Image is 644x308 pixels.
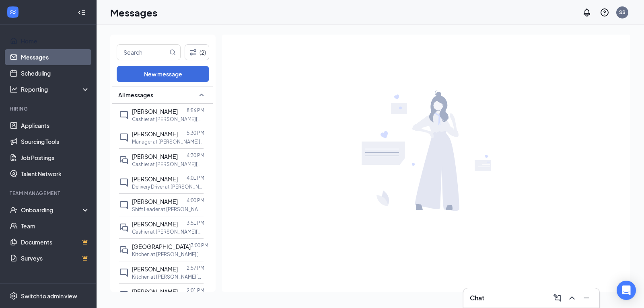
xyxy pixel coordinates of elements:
[132,183,204,190] p: Delivery Driver at [PERSON_NAME][GEOGRAPHIC_DATA]
[119,200,129,210] svg: ChatInactive
[119,110,129,120] svg: ChatInactive
[132,273,204,280] p: Kitchen at [PERSON_NAME][GEOGRAPHIC_DATA]
[553,293,562,303] svg: ComposeMessage
[117,45,168,60] input: Search
[132,116,204,123] p: Cashier at [PERSON_NAME][GEOGRAPHIC_DATA]
[187,265,204,271] p: 2:57 PM
[188,47,198,57] svg: Filter
[21,206,83,214] div: Onboarding
[21,166,90,182] a: Talent Network
[187,197,204,204] p: 4:00 PM
[132,198,178,205] span: [PERSON_NAME]
[119,245,129,255] svg: DoubleChat
[132,251,204,258] p: Kitchen at [PERSON_NAME][GEOGRAPHIC_DATA]
[132,243,191,250] span: [GEOGRAPHIC_DATA]
[9,8,17,16] svg: WorkstreamLogo
[132,265,178,273] span: [PERSON_NAME]
[119,223,129,232] svg: DoubleChat
[187,107,204,114] p: 8:56 PM
[185,44,209,60] button: Filter (2)
[132,161,204,168] p: Cashier at [PERSON_NAME][GEOGRAPHIC_DATA]
[132,206,204,213] p: Shift Leader at [PERSON_NAME][GEOGRAPHIC_DATA]
[21,85,90,93] div: Reporting
[119,290,129,300] svg: ChatInactive
[187,175,204,181] p: 4:01 PM
[118,91,153,99] span: All messages
[21,292,77,300] div: Switch to admin view
[132,228,204,235] p: Cashier at [PERSON_NAME][GEOGRAPHIC_DATA]
[117,66,209,82] button: New message
[132,220,178,228] span: [PERSON_NAME]
[10,105,88,112] div: Hiring
[21,133,90,150] a: Sourcing Tools
[10,292,18,300] svg: Settings
[580,292,593,304] button: Minimize
[119,178,129,187] svg: ChatInactive
[187,129,204,136] p: 5:30 PM
[169,49,176,55] svg: MagnifyingGlass
[21,218,90,234] a: Team
[21,49,90,65] a: Messages
[582,293,591,303] svg: Minimize
[119,268,129,277] svg: ChatInactive
[191,242,208,249] p: 3:00 PM
[21,150,90,166] a: Job Postings
[187,152,204,159] p: 4:30 PM
[187,220,204,226] p: 3:51 PM
[132,138,204,145] p: Manager at [PERSON_NAME][GEOGRAPHIC_DATA]
[600,8,609,17] svg: QuestionInfo
[132,130,178,138] span: [PERSON_NAME]
[21,65,90,81] a: Scheduling
[78,8,86,16] svg: Collapse
[470,294,484,302] h3: Chat
[10,85,18,93] svg: Analysis
[119,155,129,165] svg: DoubleChat
[132,108,178,115] span: [PERSON_NAME]
[21,117,90,133] a: Applicants
[21,250,90,266] a: SurveysCrown
[132,175,178,183] span: [PERSON_NAME]
[10,206,18,214] svg: UserCheck
[187,287,204,294] p: 2:01 PM
[551,292,564,304] button: ComposeMessage
[582,8,592,17] svg: Notifications
[197,90,206,100] svg: SmallChevronUp
[132,288,178,295] span: [PERSON_NAME]
[617,281,636,300] div: Open Intercom Messenger
[132,153,178,160] span: [PERSON_NAME]
[567,293,577,303] svg: ChevronUp
[110,6,157,19] h1: Messages
[119,133,129,142] svg: ChatInactive
[21,234,90,250] a: DocumentsCrown
[10,190,88,197] div: Team Management
[566,292,578,304] button: ChevronUp
[21,33,90,49] a: Home
[619,9,625,16] div: SS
